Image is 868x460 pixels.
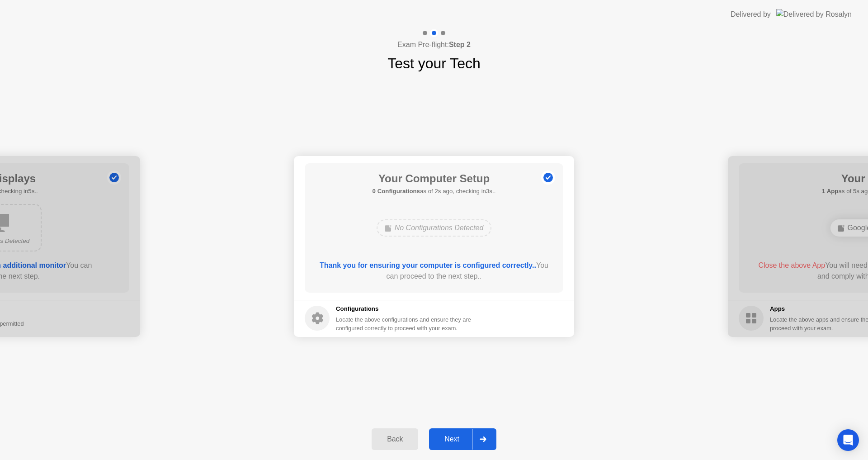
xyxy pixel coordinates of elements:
h4: Exam Pre-flight: [397,39,471,50]
h5: as of 2s ago, checking in3s.. [373,187,496,196]
div: No Configurations Detected [377,219,492,237]
button: Back [372,428,418,450]
div: Locate the above configurations and ensure they are configured correctly to proceed with your exam. [336,315,473,332]
h1: Test your Tech [387,52,481,74]
div: Open Intercom Messenger [837,429,859,451]
div: You can proceed to the next step.. [318,260,551,282]
h1: Your Computer Setup [373,171,496,187]
h5: Configurations [336,304,473,313]
button: Next [429,428,496,450]
div: Next [432,435,472,443]
div: Back [374,435,415,443]
div: Delivered by [731,9,771,20]
b: Step 2 [449,41,471,48]
img: Delivered by Rosalyn [776,9,852,19]
b: 0 Configurations [373,188,420,194]
b: Thank you for ensuring your computer is configured correctly.. [320,261,536,269]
